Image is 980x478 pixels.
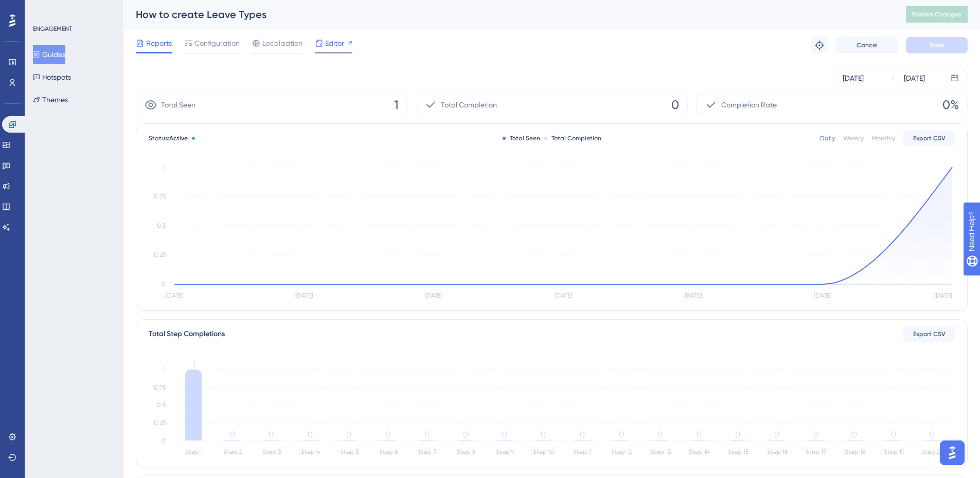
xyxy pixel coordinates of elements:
[689,448,710,455] tspan: Step 14
[580,430,585,439] tspan: 0
[33,45,65,64] button: Guides
[872,134,895,142] div: Monthly
[852,430,857,439] tspan: 0
[541,430,546,439] tspan: 0
[230,430,235,439] tspan: 0
[425,292,442,299] tspan: [DATE]
[721,99,777,111] span: Completion Rate
[937,437,968,468] iframe: UserGuiding AI Assistant Launcher
[424,430,430,439] tspan: 0
[164,166,166,173] tspan: 1
[262,448,281,455] tspan: Step 3
[735,430,740,439] tspan: 0
[913,330,946,338] span: Export CSV
[813,430,818,439] tspan: 0
[295,292,313,299] tspan: [DATE]
[269,430,274,439] tspan: 0
[149,134,188,142] span: Status:
[836,37,898,53] button: Cancel
[544,134,601,142] div: Total Completion
[223,448,242,455] tspan: Step 2
[573,448,593,455] tspan: Step 11
[728,448,749,455] tspan: Step 15
[843,134,864,142] div: Weekly
[496,448,514,455] tspan: Step 9
[154,251,166,259] tspan: 0.25
[697,430,702,439] tspan: 0
[934,292,952,299] tspan: [DATE]
[845,448,866,455] tspan: Step 18
[325,37,344,49] span: Editor
[555,292,572,299] tspan: [DATE]
[192,359,195,369] tspan: 1
[194,37,240,49] span: Configuration
[930,41,944,49] span: Save
[843,72,864,84] div: [DATE]
[684,292,702,299] tspan: [DATE]
[903,326,955,342] button: Export CSV
[650,448,671,455] tspan: Step 13
[533,448,555,455] tspan: Step 10
[884,448,904,455] tspan: Step 19
[891,430,896,439] tspan: 0
[906,37,968,53] button: Save
[24,3,64,15] span: Need Help?
[657,430,663,439] tspan: 0
[340,448,359,455] tspan: Step 5
[146,37,172,49] span: Reports
[857,41,878,49] span: Cancel
[166,292,183,299] tspan: [DATE]
[162,437,166,444] tspan: 0
[149,328,225,340] div: Total Step Completions
[502,430,507,439] tspan: 0
[157,401,166,409] tspan: 0.5
[394,97,399,113] span: 1
[913,134,946,142] span: Export CSV
[814,292,831,299] tspan: [DATE]
[820,134,835,142] div: Daily
[912,10,961,19] span: Publish Changes
[921,448,944,455] tspan: Step 20
[930,430,935,439] tspan: 0
[136,7,880,22] div: How to create Leave Types
[157,222,166,229] tspan: 0.5
[262,37,302,49] span: Localization
[503,134,540,142] div: Total Seen
[185,448,203,455] tspan: Step 1
[418,448,436,455] tspan: Step 7
[154,419,166,427] tspan: 0.25
[162,281,166,288] tspan: 0
[308,430,313,439] tspan: 0
[164,366,166,373] tspan: 1
[33,68,71,86] button: Hotspots
[154,384,166,391] tspan: 0.75
[441,99,497,111] span: Total Completion
[457,448,476,455] tspan: Step 8
[169,135,188,142] span: Active
[379,448,398,455] tspan: Step 6
[774,430,779,439] tspan: 0
[33,25,72,33] div: ENGAGEMENT
[463,430,468,439] tspan: 0
[671,97,679,113] span: 0
[385,430,390,439] tspan: 0
[906,6,968,23] button: Publish Changes
[161,99,195,111] span: Total Seen
[611,448,632,455] tspan: Step 12
[619,430,624,439] tspan: 0
[301,448,320,455] tspan: Step 4
[154,193,166,200] tspan: 0.75
[33,90,68,109] button: Themes
[942,97,959,113] span: 0%
[346,430,351,439] tspan: 0
[903,130,955,146] button: Export CSV
[904,72,925,84] div: [DATE]
[767,448,788,455] tspan: Step 16
[806,448,826,455] tspan: Step 17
